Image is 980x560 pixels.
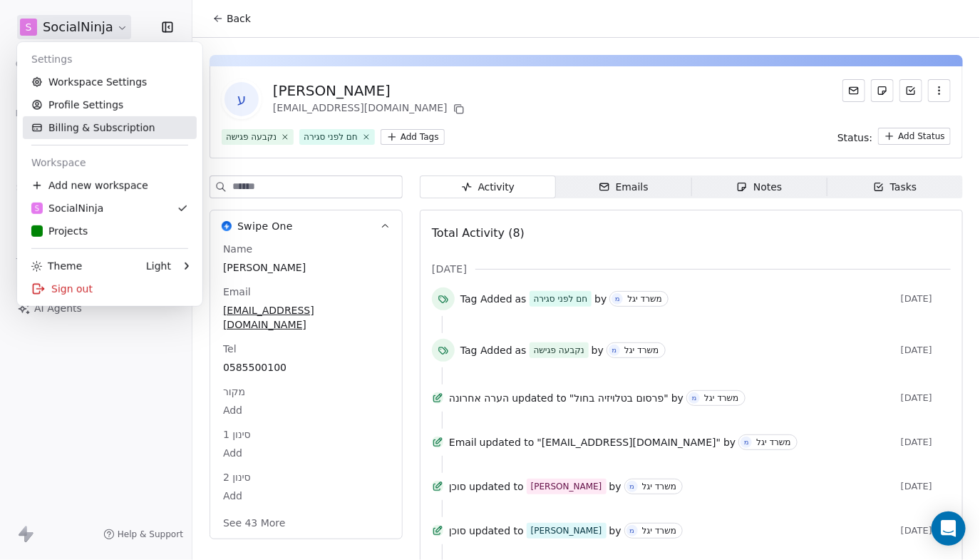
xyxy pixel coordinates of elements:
[23,278,197,300] div: Sign out
[31,259,82,273] div: Theme
[23,116,197,139] a: Billing & Subscription
[23,71,197,93] a: Workspace Settings
[23,174,197,197] div: Add new workspace
[23,48,197,71] div: Settings
[35,203,39,213] span: S
[23,151,197,174] div: Workspace
[31,224,88,238] div: Projects
[31,201,103,215] div: SocialNinja
[146,259,171,273] div: Light
[23,93,197,116] a: Profile Settings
